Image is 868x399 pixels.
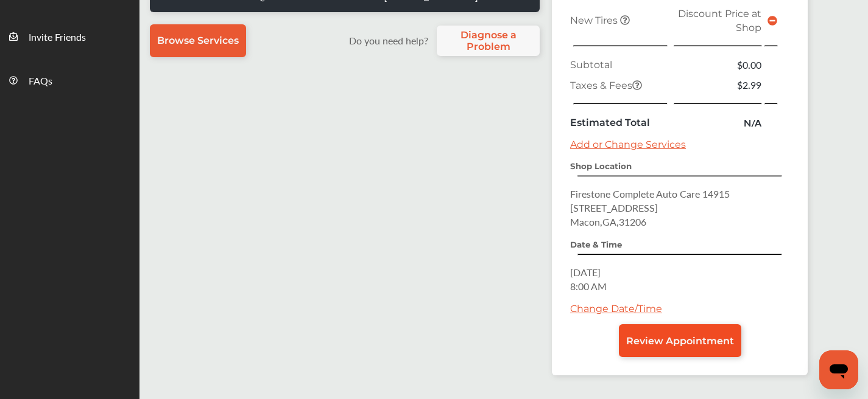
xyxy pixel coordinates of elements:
span: Browse Services [157,35,239,46]
strong: Shop Location [570,161,632,171]
strong: Date & Time [570,240,622,249]
span: Macon , GA , 31206 [570,215,646,229]
label: Do you need help? [343,33,434,47]
span: Firestone Complete Auto Care 14915 [570,187,730,201]
span: [STREET_ADDRESS] [570,201,658,215]
td: Estimated Total [567,113,671,133]
a: Browse Services [150,24,246,57]
td: N/A [671,113,764,133]
a: Add or Change Services [570,139,686,150]
span: Diagnose a Problem [443,29,534,52]
span: Invite Friends [29,30,86,46]
span: Discount Price at Shop [678,8,761,33]
span: 8:00 AM [570,279,607,293]
span: Review Appointment [626,335,734,347]
a: Diagnose a Problem [437,26,540,56]
span: [DATE] [570,265,601,279]
span: Taxes & Fees [570,80,642,91]
td: $0.00 [671,55,764,75]
span: New Tires [570,15,620,26]
span: FAQs [29,74,52,89]
a: Review Appointment [619,324,741,357]
iframe: Button to launch messaging window [819,350,858,389]
a: Change Date/Time [570,303,662,314]
td: Subtotal [567,55,671,75]
td: $2.99 [671,75,764,95]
